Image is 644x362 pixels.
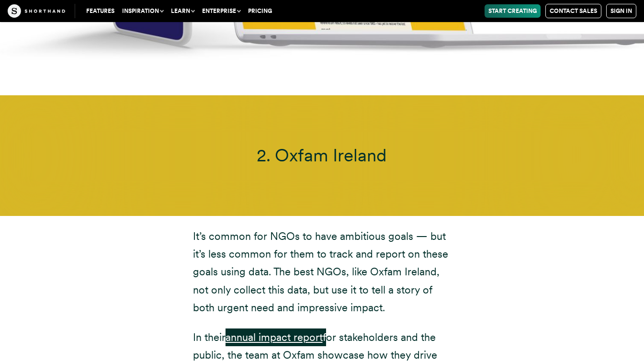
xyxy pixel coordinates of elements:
[606,4,636,18] a: Sign in
[118,4,167,18] button: Inspiration
[244,4,276,18] a: Pricing
[545,4,601,18] a: Contact Sales
[8,4,65,18] img: The Craft
[167,4,198,18] button: Learn
[193,227,452,317] p: It’s common for NGOs to have ambitious goals — but it’s less common for them to track and report ...
[257,145,387,166] span: 2. Oxfam Ireland
[198,4,244,18] button: Enterprise
[82,4,118,18] a: Features
[485,4,541,18] a: Start Creating
[226,331,323,343] a: annual impact report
